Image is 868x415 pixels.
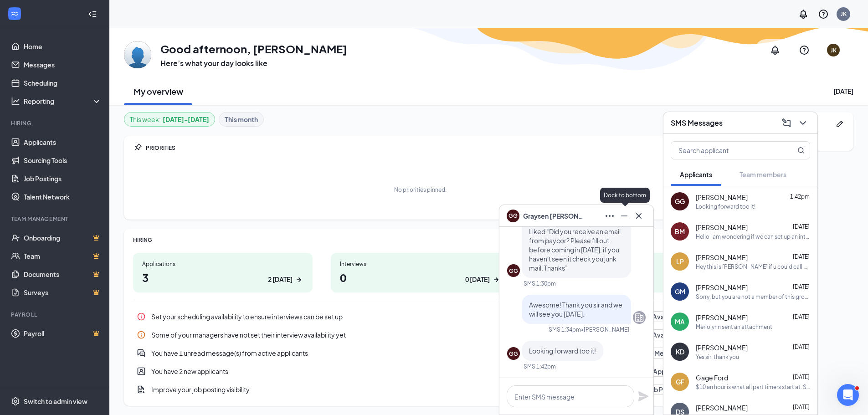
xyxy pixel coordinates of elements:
span: [PERSON_NAME] [696,313,748,322]
div: Sorry, but you are not a member of this group. Please get the free GroupMe app at [URL][DOMAIN_NA... [696,293,810,301]
div: You have 2 new applicants [133,362,708,380]
button: Add Availability [633,311,691,322]
svg: ChevronDown [797,118,808,128]
a: Messages [24,56,102,74]
div: BM [675,227,685,236]
div: Reporting [24,97,102,106]
span: [PERSON_NAME] [696,403,748,412]
div: Set your scheduling availability to ensure interviews can be set up [133,307,708,326]
div: You have 1 unread message(s) from active applicants [151,348,626,358]
div: Interviews [340,260,501,268]
div: Hey this is [PERSON_NAME] if u could call me back about my job interviw [696,263,810,271]
a: Scheduling [24,74,102,92]
a: Home [24,37,102,56]
span: Liked “Did you receive an email from paycor? Please fill out before coming in [DATE], if you have... [529,227,621,272]
svg: WorkstreamLogo [10,9,19,18]
h1: 3 [142,270,303,285]
svg: Pen [835,119,844,128]
h2: My overview [134,86,183,97]
span: Awesome! Thank you sir and we will see you [DATE]. [529,301,622,318]
svg: Pin [133,143,142,152]
div: Looking forward too it! [696,203,755,210]
div: This week : [130,114,209,124]
svg: QuestionInfo [799,45,810,56]
button: Minimize [617,209,632,223]
svg: MagnifyingGlass [797,147,805,154]
span: 1:42pm [790,193,810,200]
svg: UserEntity [137,367,146,376]
div: 0 [DATE] [465,275,490,284]
button: ComposeMessage [779,116,794,130]
svg: ComposeMessage [781,118,792,128]
div: MA [675,317,685,326]
span: Team members [740,170,786,179]
div: [DATE] [833,87,853,96]
button: Read Messages [632,348,691,359]
svg: Info [137,330,146,339]
div: Hello I am wondering if we can set up an interview please [696,233,810,241]
div: GM [675,287,685,296]
a: Applications32 [DATE]ArrowRight [133,253,313,292]
svg: Settings [11,397,20,406]
span: Looking forward too it! [529,347,596,355]
svg: ArrowRight [294,275,303,284]
span: [DATE] [793,223,810,230]
svg: Ellipses [604,210,615,221]
div: GG [509,267,518,275]
span: [PERSON_NAME] [696,253,748,262]
h3: Here’s what your day looks like [160,58,347,68]
div: You have 2 new applicants [151,367,603,376]
a: UserEntityYou have 2 new applicantsReview New ApplicantsPin [133,362,708,380]
div: GG [509,350,518,358]
div: SMS 1:42pm [524,363,556,370]
span: Applicants [680,170,712,179]
button: ChevronDown [796,116,810,130]
span: [DATE] [793,283,810,290]
div: JK [831,46,837,54]
svg: QuestionInfo [818,9,829,20]
div: Switch to admin view [24,397,87,406]
div: HIRING [133,236,708,244]
div: Dock to bottom [600,188,650,203]
svg: Notifications [798,9,809,20]
input: Search applicant [671,142,779,159]
span: [PERSON_NAME] [696,193,748,202]
button: Review Job Postings [618,384,691,395]
div: Payroll [11,311,100,318]
div: Some of your managers have not set their interview availability yet [133,326,708,344]
a: Applicants [24,133,102,151]
span: [DATE] [793,404,810,410]
a: DoubleChatActiveYou have 1 unread message(s) from active applicantsRead MessagesPin [133,344,708,362]
div: GG [675,197,685,206]
button: Ellipses [602,209,617,223]
div: Merlolynn sent an attachment [696,323,772,331]
div: Improve your job posting visibility [133,380,708,399]
span: [DATE] [793,253,810,260]
svg: Company [634,312,645,323]
h1: Good afternoon, [PERSON_NAME] [160,41,347,56]
a: OnboardingCrown [24,229,102,247]
button: Cross [632,209,646,223]
svg: DoubleChatActive [137,348,146,358]
a: PayrollCrown [24,324,102,343]
svg: Collapse [88,10,97,19]
div: SMS 1:30pm [524,280,556,287]
div: Improve your job posting visibility [151,385,612,394]
svg: DocumentAdd [137,385,146,394]
a: Talent Network [24,188,102,206]
span: Gage Ford [696,373,728,382]
h3: SMS Messages [671,118,723,128]
div: Set your scheduling availability to ensure interviews can be set up [151,312,627,321]
div: GF [676,377,684,386]
b: This month [225,114,258,124]
div: 2 [DATE] [268,275,293,284]
h1: 0 [340,270,501,285]
span: [DATE] [793,313,810,320]
a: Job Postings [24,169,102,188]
span: [DATE] [793,374,810,380]
svg: Analysis [11,97,20,106]
b: [DATE] - [DATE] [163,114,209,124]
a: DocumentsCrown [24,265,102,283]
div: PRIORITIES [146,144,708,152]
div: LP [676,257,684,266]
